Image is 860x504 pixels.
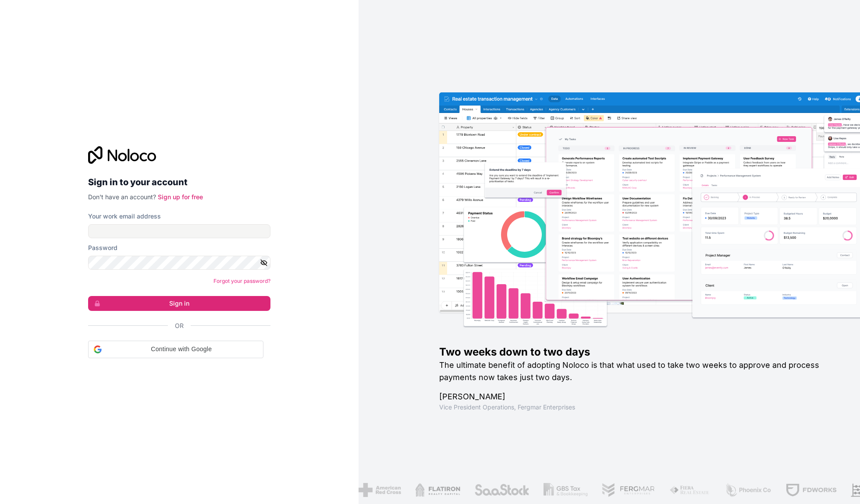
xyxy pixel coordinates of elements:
[213,278,270,284] a: Forgot your password?
[88,193,156,201] span: Don't have an account?
[474,483,530,497] img: /assets/saastock-C6Zbiodz.png
[88,341,263,358] div: Continue with Google
[105,345,258,354] span: Continue with Google
[175,321,184,330] span: Or
[88,212,161,221] label: Your work email address
[439,345,832,359] h1: Two weeks down to two days
[88,224,270,238] input: Email address
[543,483,588,497] img: /assets/gbstax-C-GtDUiK.png
[88,296,270,311] button: Sign in
[358,483,401,497] img: /assets/american-red-cross-BAupjrZR.png
[785,483,837,497] img: /assets/fdworks-Bi04fVtw.png
[669,483,711,497] img: /assets/fiera-fwj2N5v4.png
[439,403,832,412] h1: Vice President Operations , Fergmar Enterprises
[88,256,270,270] input: Password
[724,483,771,497] img: /assets/phoenix-BREaitsQ.png
[88,174,270,190] h2: Sign in to your account
[439,391,832,403] h1: [PERSON_NAME]
[415,483,460,497] img: /assets/flatiron-C8eUkumj.png
[439,359,832,384] h2: The ultimate benefit of adopting Noloco is that what used to take two weeks to approve and proces...
[88,243,117,252] label: Password
[602,483,655,497] img: /assets/fergmar-CudnrXN5.png
[158,193,203,201] a: Sign up for free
